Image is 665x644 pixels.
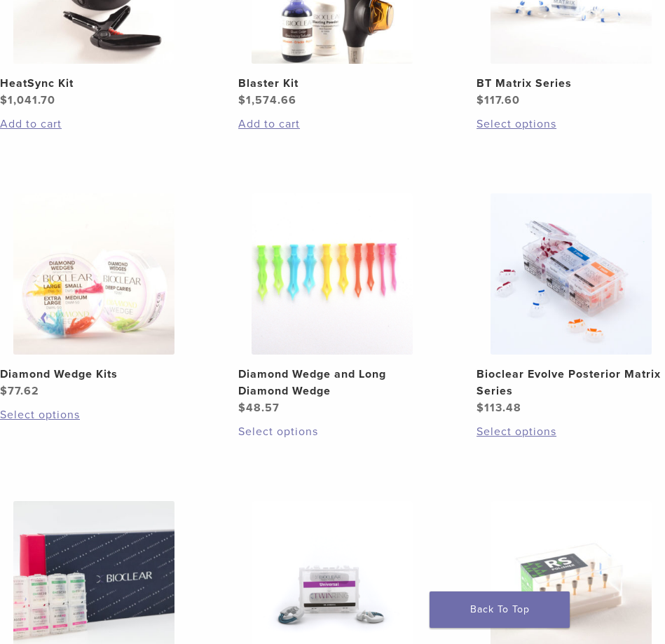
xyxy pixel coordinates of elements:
span: $ [477,401,484,415]
h2: BT Matrix Series [477,75,665,92]
bdi: 117.60 [477,93,520,107]
a: Diamond Wedge and Long Diamond WedgeDiamond Wedge and Long Diamond Wedge $48.57 [238,193,427,416]
a: Select options for “Diamond Wedge and Long Diamond Wedge” [238,423,427,440]
a: Bioclear Evolve Posterior Matrix SeriesBioclear Evolve Posterior Matrix Series $113.48 [477,193,665,416]
img: Diamond Wedge and Long Diamond Wedge [252,193,413,355]
a: Select options for “Bioclear Evolve Posterior Matrix Series” [477,423,665,440]
bdi: 113.48 [477,401,521,415]
a: Add to cart: “Blaster Kit” [238,116,427,132]
bdi: 48.57 [238,401,280,415]
h2: Bioclear Evolve Posterior Matrix Series [477,366,665,399]
span: $ [238,401,246,415]
a: Select options for “BT Matrix Series” [477,116,665,132]
span: $ [238,93,246,107]
img: Bioclear Evolve Posterior Matrix Series [491,193,652,355]
a: Back To Top [430,591,570,628]
h2: Blaster Kit [238,75,427,92]
bdi: 1,574.66 [238,93,296,107]
h2: Diamond Wedge and Long Diamond Wedge [238,366,427,399]
img: Diamond Wedge Kits [13,193,174,355]
span: $ [477,93,484,107]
